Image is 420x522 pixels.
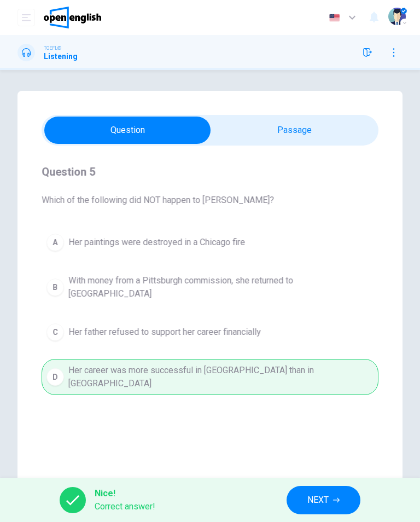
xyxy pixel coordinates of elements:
span: TOEFL® [44,44,61,52]
img: OpenEnglish logo [44,7,101,28]
span: Correct answer! [95,500,155,513]
h1: Listening [44,52,78,61]
button: NEXT [287,486,360,514]
button: open mobile menu [17,9,35,26]
h4: Question 5 [42,163,378,181]
img: Profile picture [388,8,406,25]
span: Nice! [95,487,155,500]
span: NEXT [307,492,329,508]
span: Which of the following did NOT happen to [PERSON_NAME]? [42,194,378,207]
img: en [328,14,341,22]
